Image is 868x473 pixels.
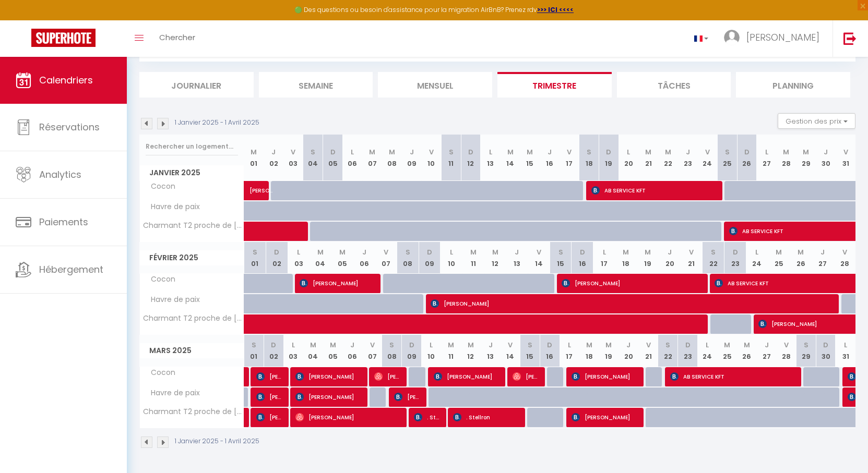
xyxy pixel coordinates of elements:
[501,335,520,367] th: 14
[141,201,203,213] span: Havre de paix
[141,294,203,306] span: Havre de paix
[330,147,336,157] abbr: D
[259,72,373,98] li: Semaine
[481,335,501,367] th: 13
[798,247,804,257] abbr: M
[244,135,264,181] th: 01
[606,147,611,157] abbr: D
[462,242,484,274] th: 11
[422,335,442,367] th: 10
[560,135,579,181] th: 17
[626,340,631,350] abbr: J
[796,335,816,367] th: 29
[737,135,757,181] th: 26
[303,335,323,367] th: 04
[550,242,572,274] th: 15
[804,340,808,350] abbr: S
[689,247,694,257] abbr: V
[283,135,303,181] th: 03
[697,335,717,367] th: 24
[665,340,670,350] abbr: S
[351,147,354,157] abbr: L
[717,135,737,181] th: 25
[330,340,336,350] abbr: M
[362,335,382,367] th: 07
[558,247,563,257] abbr: S
[141,408,246,416] span: Charmant T2 proche de [GEOGRAPHIC_DATA]
[515,247,519,257] abbr: J
[790,242,812,274] th: 26
[623,247,629,257] abbr: M
[579,335,599,367] th: 18
[746,242,768,274] th: 24
[331,242,353,274] th: 05
[796,135,816,181] th: 29
[836,135,855,181] th: 31
[470,247,477,257] abbr: M
[295,407,401,427] span: [PERSON_NAME]
[369,147,375,157] abbr: M
[572,367,638,386] span: [PERSON_NAME]
[579,135,599,181] th: 18
[777,335,796,367] th: 28
[784,340,789,350] abbr: V
[141,314,246,322] span: Charmant T2 proche de [GEOGRAPHIC_DATA]
[141,387,203,399] span: Havre de paix
[744,147,750,157] abbr: D
[422,135,442,181] th: 10
[382,135,402,181] th: 08
[757,135,777,181] th: 27
[140,250,244,265] span: Février 2025
[706,340,709,350] abbr: L
[291,147,295,157] abbr: V
[537,5,574,14] a: >>> ICI <<<<
[567,147,572,157] abbr: V
[528,242,550,274] th: 14
[619,135,638,181] th: 20
[310,340,316,350] abbr: M
[668,247,672,257] abbr: J
[271,147,276,157] abbr: J
[568,340,571,350] abbr: L
[311,147,315,157] abbr: S
[375,242,397,274] th: 07
[441,135,461,181] th: 11
[615,242,637,274] th: 18
[821,247,825,257] abbr: J
[249,175,274,195] span: [PERSON_NAME]
[580,247,585,257] abbr: D
[587,147,591,157] abbr: S
[146,137,238,156] input: Rechercher un logement...
[659,242,681,274] th: 20
[406,247,410,257] abbr: S
[353,242,375,274] th: 06
[441,335,461,367] th: 11
[599,335,619,367] th: 19
[497,72,612,98] li: Trimestre
[141,367,181,379] span: Cocon
[468,340,474,350] abbr: M
[429,147,434,157] abbr: V
[141,222,246,229] span: Charmant T2 proche de [GEOGRAPHIC_DATA]
[593,242,615,274] th: 17
[427,247,432,257] abbr: D
[489,340,493,350] abbr: J
[389,340,394,350] abbr: S
[374,367,401,386] span: [PERSON_NAME]
[256,387,283,407] span: [PERSON_NAME]
[744,340,750,350] abbr: M
[733,247,738,257] abbr: D
[481,135,501,181] th: 13
[823,340,828,350] abbr: D
[139,72,254,98] li: Journalier
[461,135,481,181] th: 12
[736,72,850,98] li: Planning
[844,340,847,350] abbr: L
[637,242,659,274] th: 19
[453,407,519,427] span: . Stellron
[151,20,203,57] a: Chercher
[816,135,836,181] th: 30
[824,147,828,157] abbr: J
[572,242,593,274] th: 16
[697,135,717,181] th: 24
